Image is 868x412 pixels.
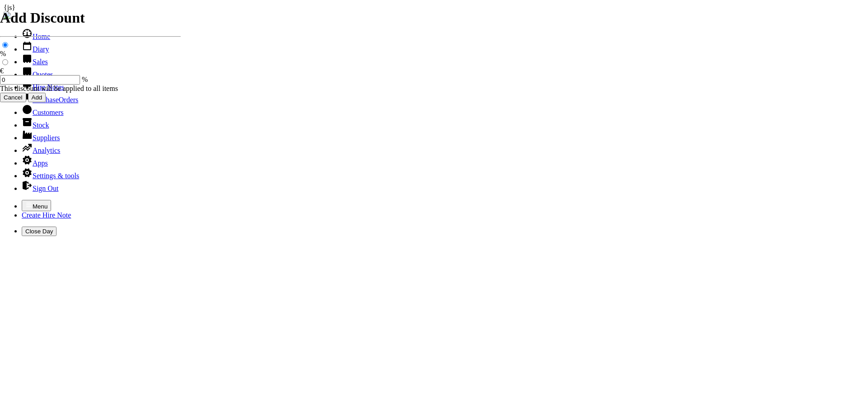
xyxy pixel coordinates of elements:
[22,211,71,219] a: Create Hire Note
[22,159,48,167] a: Apps
[22,227,57,236] button: Close Day
[22,172,79,180] a: Settings & tools
[22,185,58,192] a: Sign Out
[22,53,864,66] li: Sales
[22,121,49,129] a: Stock
[22,109,63,116] a: Customers
[22,79,864,91] li: Hire Notes
[82,76,88,83] span: %
[28,93,46,102] input: Add
[4,4,864,12] div: js
[22,200,51,211] button: Menu
[2,59,8,65] input: €
[2,42,8,48] input: %
[22,117,864,129] li: Stock
[22,147,60,154] a: Analytics
[22,134,60,142] a: Suppliers
[22,129,864,142] li: Suppliers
